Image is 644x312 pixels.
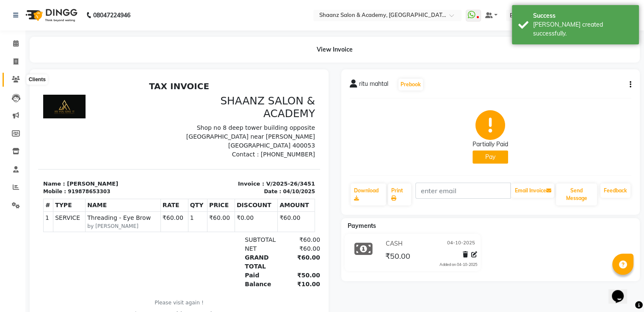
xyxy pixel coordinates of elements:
[122,121,150,134] th: RATE
[242,175,282,193] div: ₹60.00
[150,134,169,154] td: 1
[511,183,554,198] button: Email Invoice
[439,262,477,268] div: Added on 04-10-2025
[5,233,277,240] div: Generated By : at 04/10/2025
[30,110,72,118] div: 919878653303
[6,134,15,154] td: 1
[388,183,411,205] a: Print
[600,183,630,198] a: Feedback
[385,251,410,263] span: ₹50.00
[6,121,15,134] th: #
[385,239,402,248] span: CASH
[240,134,277,154] td: ₹60.00
[242,193,282,202] div: ₹50.00
[93,3,130,27] b: 08047224946
[202,193,242,202] div: Paid
[447,239,475,248] span: 04-10-2025
[5,3,277,14] h2: TAX INVOICE
[202,175,242,193] div: GRAND TOTAL
[169,121,197,134] th: PRICE
[240,121,277,134] th: AMOUNT
[359,79,388,91] span: ritu mahtal
[202,158,242,167] div: SUBTOTAL
[533,20,633,38] div: Bill created successfully.
[196,134,239,154] td: ₹0.00
[202,202,242,211] div: Balance
[245,110,277,118] div: 04/10/2025
[351,183,387,205] a: Download
[5,221,277,229] p: Please visit again !
[608,278,636,304] iframe: chat widget
[146,72,277,81] p: Contact : [PHONE_NUMBER]
[146,17,277,42] h3: SHAANZ SALON & ACADEMY
[242,202,282,211] div: ₹10.00
[146,46,277,72] p: Shop no 8 deep tower building opposite [GEOGRAPHIC_DATA] near [PERSON_NAME][GEOGRAPHIC_DATA] 400053
[169,134,197,154] td: ₹60.00
[15,134,47,154] td: SERVICE
[473,151,508,164] button: Pay
[150,121,169,134] th: QTY
[196,121,239,134] th: DISCOUNT
[122,134,150,154] td: ₹60.00
[15,121,47,134] th: TYPE
[146,102,277,110] p: Invoice : V/2025-26/3451
[49,145,121,152] small: by [PERSON_NAME]
[556,183,597,205] button: Send Message
[27,75,48,85] div: Clients
[242,167,282,175] div: ₹60.00
[5,110,28,118] div: Mobile :
[398,79,423,90] button: Prebook
[47,121,123,134] th: NAME
[533,11,633,20] div: Success
[202,167,242,175] div: NET
[415,183,511,199] input: enter email
[348,222,376,230] span: Payments
[242,158,282,167] div: ₹60.00
[110,233,174,239] span: Front Desk(DN Nagar)
[30,37,640,63] div: View Invoice
[22,3,80,27] img: logo
[5,102,136,110] p: Name : [PERSON_NAME]
[473,140,508,149] div: Partially Paid
[226,110,243,118] div: Date :
[49,136,121,145] span: Threading - Eye Brow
